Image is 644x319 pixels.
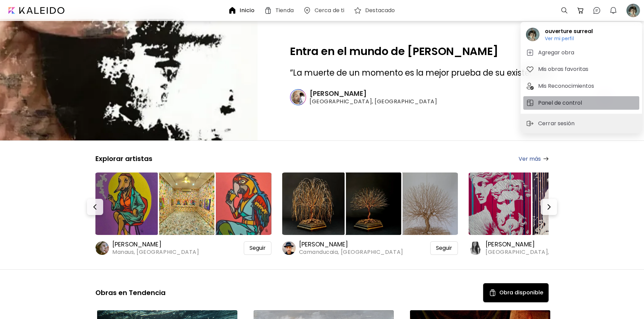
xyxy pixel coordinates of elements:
[523,62,639,76] button: tabMis obras favoritas
[523,117,579,130] button: sign-outCerrar sesión
[526,65,534,73] img: tab
[526,49,534,57] img: tab
[538,49,576,57] h5: Agregar obra
[538,119,577,128] p: Cerrar sesión
[523,96,639,110] button: tabPanel de control
[538,65,590,73] h5: Mis obras favoritas
[523,79,639,93] button: tabMis Reconocimientos
[545,35,593,42] h6: Ver mi perfil
[545,27,593,35] h2: ouverture surreal
[526,99,534,107] img: tab
[526,119,534,128] img: sign-out
[538,99,584,107] h5: Panel de control
[523,46,639,59] button: tabAgregar obra
[538,82,596,90] h5: Mis Reconocimientos
[526,82,534,90] img: tab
